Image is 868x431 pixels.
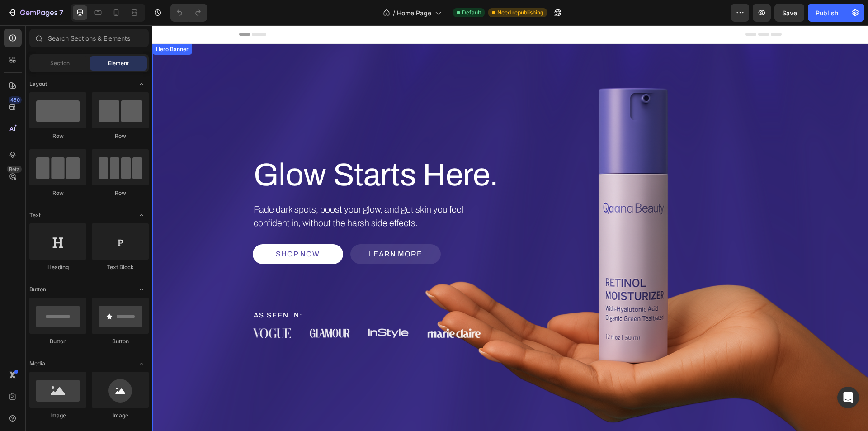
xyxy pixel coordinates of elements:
div: Row [29,132,86,140]
span: Need republishing [497,9,543,17]
p: 7 [59,7,63,18]
span: Element [108,59,129,67]
span: Button [29,285,46,294]
div: Image [29,412,86,420]
button: 7 [4,4,67,22]
span: Home Page [397,8,431,18]
input: Search Sections & Elements [29,29,149,47]
div: Heading [29,263,86,271]
div: Button [92,337,149,346]
div: Row [92,132,149,140]
span: / [393,8,395,18]
iframe: Design area [152,25,868,431]
span: Toggle open [134,77,149,91]
img: gempages_578849715588694913-f23d9391-1080-4b57-8100-2cef78bfadee.png [274,303,329,313]
div: Button [29,337,86,346]
div: Open Intercom Messenger [837,387,859,408]
button: Publish [808,4,846,22]
a: Learn More [198,219,288,239]
img: gempages_578849715588694913-8a1180cb-d8ba-4521-8c91-80637f4c7985.png [100,303,139,313]
p: Learn More [217,223,270,234]
span: Toggle open [134,282,149,297]
div: Image [92,412,149,420]
div: Undo/Redo [170,4,207,22]
img: gempages_578849715588694913-ad7f0067-713c-4c2b-a910-f33b1ba809ab.png [216,303,256,313]
button: Save [774,4,804,22]
div: 450 [9,96,22,104]
div: Row [29,189,86,197]
div: Hero Banner [2,20,38,28]
span: Save [782,9,797,17]
span: Default [462,9,481,17]
span: Toggle open [134,208,149,223]
div: Row [92,189,149,197]
div: Text Block [92,263,149,271]
span: Media [29,360,45,368]
p: As seen in: [101,285,371,295]
div: Publish [816,8,838,18]
img: gempages_578849715588694913-938dc7dd-7607-4a9f-be1b-54cc4f51dd0a.png [157,303,198,313]
div: Beta [7,166,22,173]
span: Toggle open [134,356,149,371]
span: Text [29,211,41,219]
span: Layout [29,80,47,88]
span: Section [50,59,70,67]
